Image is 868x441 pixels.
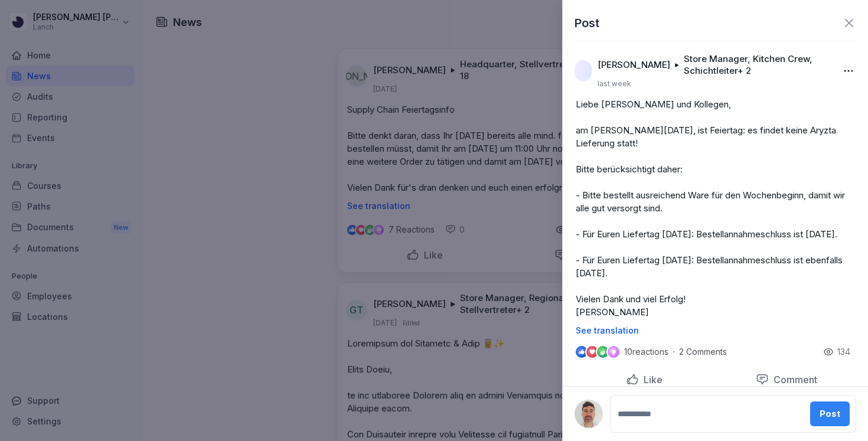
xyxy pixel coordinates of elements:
[575,400,603,428] img: t11hid2jppelx39d7ll7vo2q.png
[598,79,631,89] p: last week
[820,407,840,420] div: Post
[769,374,817,386] p: Comment
[575,60,592,81] img: t11hid2jppelx39d7ll7vo2q.png
[679,347,744,357] p: 2 Comments
[576,98,855,319] p: Liebe [PERSON_NAME] und Kollegen, am [PERSON_NAME][DATE], ist Feiertag: es findet keine Aryzta Li...
[684,53,829,77] p: Store Manager, Kitchen Crew, Schichtleiter + 2
[639,374,663,386] p: Like
[575,14,599,32] p: Post
[624,347,668,357] p: 10 reactions
[598,59,670,71] p: [PERSON_NAME]
[837,346,850,358] p: 134
[810,401,850,426] button: Post
[576,326,855,335] p: See translation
